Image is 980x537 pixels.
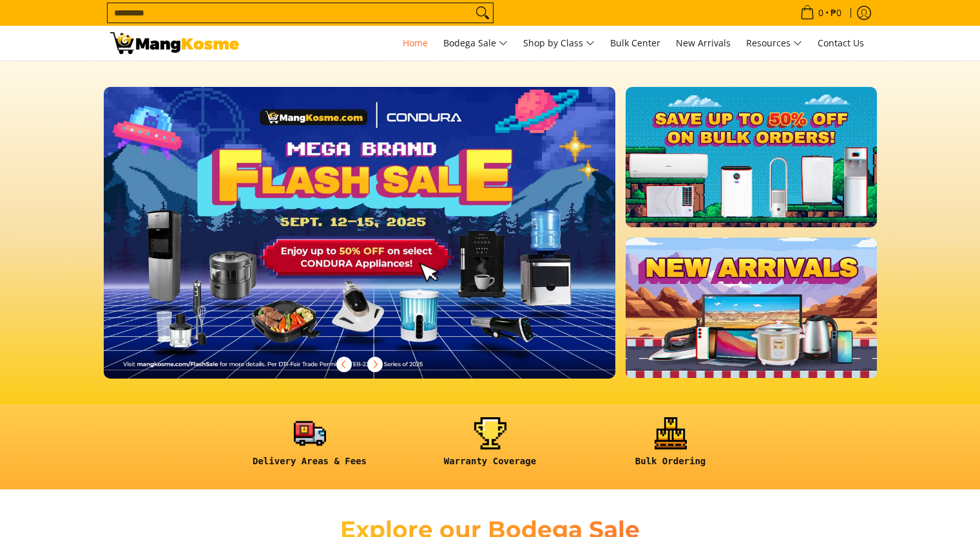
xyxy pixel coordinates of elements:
a: <h6><strong>Bulk Ordering</strong></h6> [587,417,754,477]
a: Bodega Sale [437,26,514,61]
span: 0 [816,8,825,17]
span: Home [403,37,428,49]
span: Bodega Sale [443,35,508,52]
button: Search [472,3,493,23]
button: Previous [330,350,358,379]
a: Shop by Class [517,26,601,61]
nav: Main Menu [252,26,870,61]
span: Shop by Class [523,35,595,52]
span: • [796,6,845,20]
span: ₱0 [829,8,843,17]
a: Home [396,26,434,61]
span: Contact Us [818,37,864,49]
span: New Arrivals [676,37,731,49]
img: Desktop homepage 29339654 2507 42fb b9ff a0650d39e9ed [104,87,616,379]
a: New Arrivals [669,26,737,61]
img: Mang Kosme: Your Home Appliances Warehouse Sale Partner! [110,32,239,54]
a: Resources [740,26,809,61]
span: Bulk Center [610,37,660,49]
a: <h6><strong>Warranty Coverage</strong></h6> [407,417,574,477]
button: Next [361,350,389,379]
a: Bulk Center [604,26,667,61]
a: <h6><strong>Delivery Areas & Fees</strong></h6> [226,417,394,477]
a: Contact Us [811,26,870,61]
span: Resources [746,35,802,52]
